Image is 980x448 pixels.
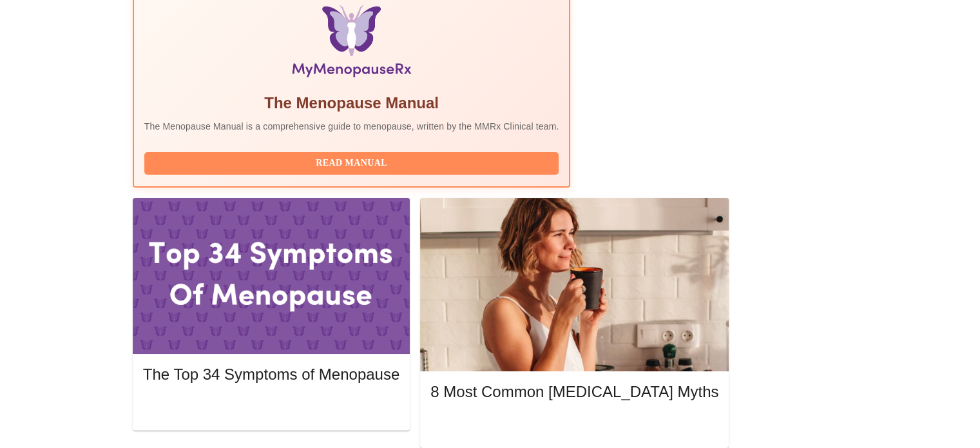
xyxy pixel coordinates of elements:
[144,157,562,168] a: Read Manual
[210,5,493,83] img: Menopause Manual
[143,396,399,419] button: Read More
[143,364,399,385] h5: The Top 34 Symptoms of Menopause
[156,400,387,416] span: Read More
[430,382,718,402] h5: 8 Most Common [MEDICAL_DATA] Myths
[430,419,722,430] a: Read More
[143,401,403,412] a: Read More
[144,152,559,175] button: Read Manual
[157,155,546,171] span: Read Manual
[144,120,559,133] p: The Menopause Manual is a comprehensive guide to menopause, written by the MMRx Clinical team.
[443,418,706,434] span: Read More
[430,414,718,437] button: Read More
[144,93,559,113] h5: The Menopause Manual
